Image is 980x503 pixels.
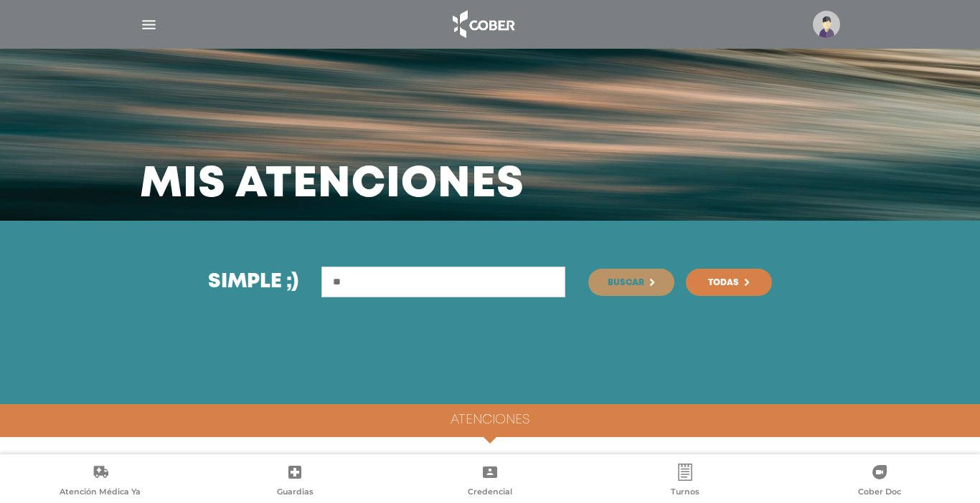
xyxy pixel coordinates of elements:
[198,464,393,500] a: Guardias
[686,269,772,296] a: Todas
[208,273,282,291] span: Simple
[671,487,699,499] span: Turnos
[451,413,529,428] h4: Atenciones
[708,279,739,287] span: Todas
[445,7,520,42] img: logo_cober_home-white.png
[60,487,141,499] span: Atención Médica Ya
[286,273,298,291] span: ;)
[858,487,901,499] span: Cober Doc
[392,464,588,500] a: Credencial
[608,279,644,287] span: Buscar
[140,16,158,34] img: Cober_menu-lines-white.svg
[588,269,674,296] button: Buscar
[782,464,977,500] a: Cober Doc
[468,487,512,499] span: Credencial
[813,11,840,38] img: profile-placeholder.svg
[140,166,524,203] h3: Mis atenciones
[3,464,198,500] a: Atención Médica Ya
[588,464,783,500] a: Turnos
[277,487,314,499] span: Guardias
